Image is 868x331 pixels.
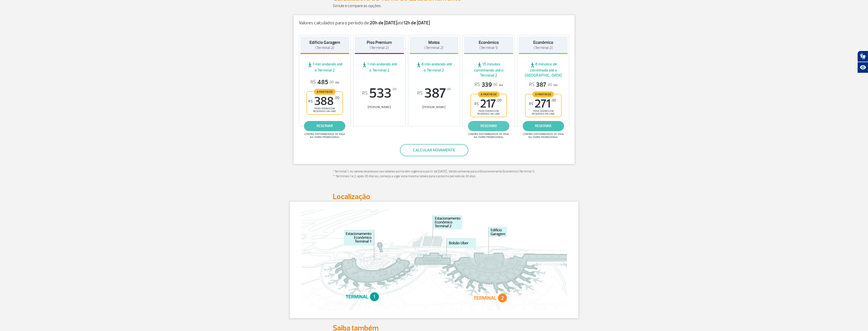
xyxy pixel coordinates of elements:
span: (Terminal 2) [424,45,444,50]
strong: Piso Premium [367,40,392,45]
span: (Terminal 2) [315,45,334,50]
span: 6 min andando até o Terminal 2 [410,62,459,73]
span: 15 minutos caminhando até o Terminal 2 [464,62,513,78]
span: (Terminal 1) [479,45,498,50]
span: [PERSON_NAME] [410,105,459,109]
span: 339 [475,81,497,89]
strong: Econômico [479,40,499,45]
span: para diárias em reservas on-line [311,107,338,113]
span: Confira disponibilidade de vaga na tarifa promocional [303,133,346,139]
sup: R$ [362,91,368,96]
p: ou [475,81,503,89]
p: * Terminal 1: os valores expressos nas tabelas acima têm vigência a partir de [DATE]. Válido some... [333,169,535,179]
span: 271 [529,98,556,110]
span: Confira disponibilidade de vaga na tarifa promocional [467,133,510,139]
span: 388 [308,96,339,107]
span: Confira disponibilidade de vaga na tarifa promocional [522,133,565,139]
a: reservar [304,121,345,131]
span: 217 [474,98,502,110]
sup: R$ [308,99,313,103]
span: para diárias em reservas on-line [530,110,557,115]
span: 387 [410,86,459,100]
strong: 20h de [DATE] [370,20,397,26]
span: A partir de [478,91,500,97]
span: 1 min andando até o Terminal 2 [355,62,404,73]
span: 387 [529,81,552,89]
button: Calcular novamente [400,144,468,156]
sup: ,00 [447,86,451,92]
strong: 12h de [DATE] [403,20,430,26]
span: 6 minutos de caminhada até o [GEOGRAPHIC_DATA] [519,62,568,78]
sup: ,00 [497,98,502,102]
p: Valores calculados para o período de: até [299,20,569,26]
a: reservar [468,121,509,131]
sup: R$ [529,102,533,106]
p: Simule e compare as opções. [333,3,535,9]
h2: Localização [333,192,535,201]
sup: R$ [474,102,479,106]
sup: ,00 [551,98,556,102]
span: (Terminal 2) [370,45,389,50]
strong: Motos [428,40,440,45]
span: 1 min andando até o Terminal 2 [300,62,349,73]
span: 485 [310,78,334,86]
span: (Terminal 2) [534,45,553,50]
span: para diárias em reservas on-line [475,110,502,115]
sup: R$ [417,91,423,96]
span: 533 [355,86,404,100]
button: Abrir recursos assistivos. [857,62,868,73]
sup: ,00 [392,86,396,92]
sup: ,00 [335,96,339,100]
span: A partir de [314,89,336,95]
a: reservar [523,121,564,131]
div: Plugin de acessibilidade da Hand Talk. [857,51,868,73]
span: A partir de [532,91,554,97]
p: ou [310,78,339,86]
strong: Econômico [533,40,553,45]
p: ou [529,81,557,89]
span: [PERSON_NAME] [355,105,404,109]
strong: Edifício Garagem [309,40,340,45]
button: Abrir tradutor de língua de sinais. [857,51,868,62]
